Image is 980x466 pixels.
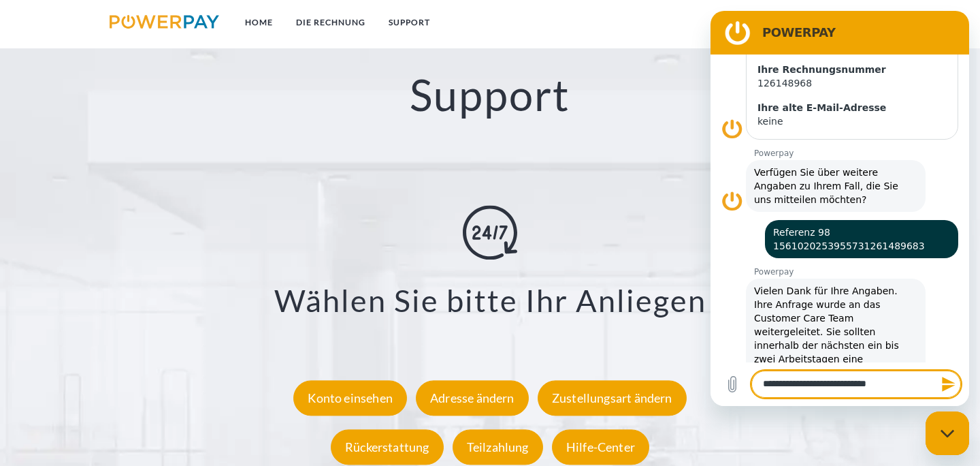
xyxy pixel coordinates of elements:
[49,68,931,122] h2: Support
[552,430,649,465] div: Hilfe-Center
[926,411,969,455] iframe: Schaltfläche zum Öffnen des Messaging-Fensters; Konversation läuft
[449,440,546,455] a: Teilzahlung
[331,430,444,465] div: Rückerstattung
[453,430,543,465] div: Teilzahlung
[284,10,377,35] a: DIE RECHNUNG
[538,381,687,416] div: Zustellungsart ändern
[549,440,653,455] a: Hilfe-Center
[327,440,447,455] a: Rückerstattung
[463,205,517,260] img: online-shopping.svg
[710,11,969,406] iframe: Messaging-Fenster
[412,391,532,406] a: Adresse ändern
[800,10,843,35] a: agb
[534,391,690,406] a: Zustellungsart ändern
[66,281,914,320] h3: Wählen Sie bitte Ihr Anliegen
[293,381,407,416] div: Konto einsehen
[110,15,219,29] img: logo-powerpay.svg
[290,391,410,406] a: Konto einsehen
[233,10,284,35] a: Home
[416,381,529,416] div: Adresse ändern
[377,10,442,35] a: SUPPORT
